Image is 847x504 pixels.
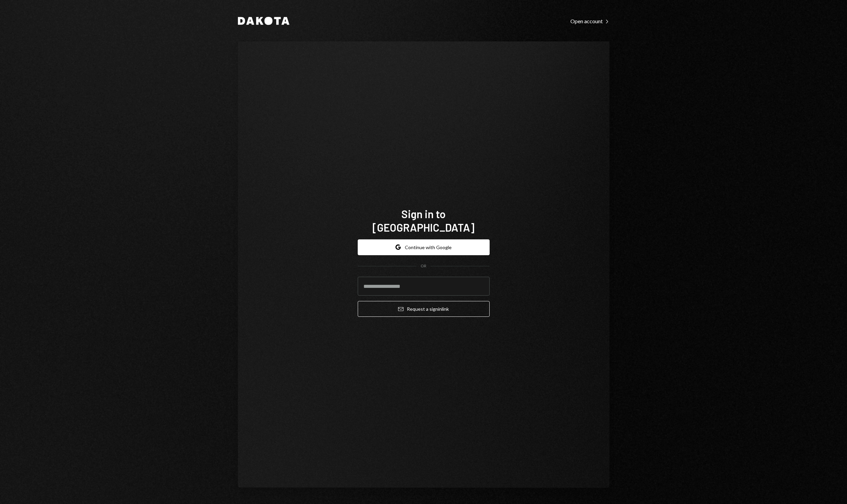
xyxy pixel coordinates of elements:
[570,17,609,25] a: Open account
[358,301,490,317] button: Request a signinlink
[358,239,490,255] button: Continue with Google
[421,263,426,269] div: OR
[358,207,490,234] h1: Sign in to [GEOGRAPHIC_DATA]
[570,18,609,25] div: Open account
